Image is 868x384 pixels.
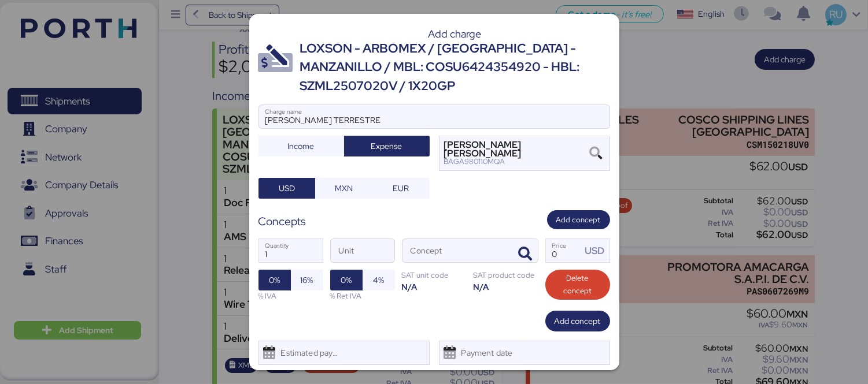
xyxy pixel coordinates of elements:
[444,141,587,158] div: [PERSON_NAME] [PERSON_NAME]
[258,178,316,199] button: USD
[300,39,610,95] div: LOXSON - ARBOMEX / [GEOGRAPHIC_DATA] - MANZANILLO / MBL: COSU6424354920 - HBL: SZML2507020V / 1X20GP
[258,290,323,301] div: % IVA
[402,281,467,292] div: N/A
[315,178,372,199] button: MXN
[279,181,295,195] span: USD
[330,290,395,301] div: % Ret IVA
[259,239,323,262] input: Quantity
[363,270,395,290] button: 4%
[555,272,601,297] span: Delete concept
[585,244,609,258] div: USD
[474,281,538,292] div: N/A
[371,139,402,153] span: Expense
[335,181,353,195] span: MXN
[547,210,610,229] button: Add concept
[258,270,291,290] button: 0%
[402,239,510,262] input: Concept
[545,270,610,300] button: Delete concept
[301,273,313,287] span: 16%
[373,273,384,287] span: 4%
[545,311,610,331] button: Add concept
[393,181,409,195] span: EUR
[474,270,538,281] div: SAT product code
[269,273,280,287] span: 0%
[372,178,430,199] button: EUR
[258,213,306,230] div: Concepts
[291,270,323,290] button: 16%
[258,136,344,156] button: Income
[259,105,610,128] input: Charge name
[331,239,394,262] input: Unit
[330,270,363,290] button: 0%
[514,242,538,266] button: ConceptConcept
[341,273,352,287] span: 0%
[402,270,467,281] div: SAT unit code
[344,136,430,156] button: Expense
[555,314,601,328] span: Add concept
[556,214,601,226] span: Add concept
[300,29,610,39] div: Add charge
[444,158,587,166] div: BAGA980110MQA
[546,239,582,262] input: Price
[288,139,315,153] span: Income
